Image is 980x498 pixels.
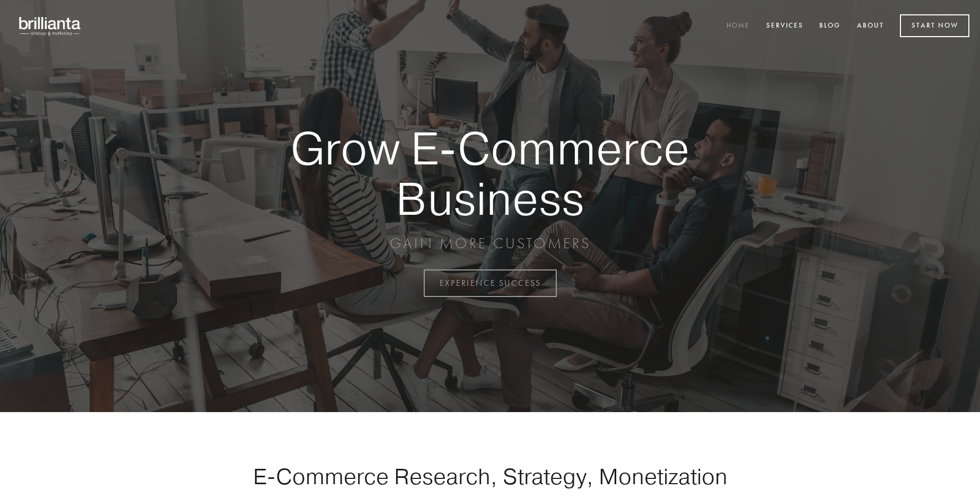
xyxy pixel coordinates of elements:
a: About [850,18,891,35]
a: Home [720,18,757,35]
strong: Grow E-Commerce Business [253,123,727,223]
a: EXPERIENCE SUCCESS [424,269,557,297]
a: Blog [812,18,847,35]
a: Start Now [900,14,969,37]
p: GAIN MORE CUSTOMERS [253,234,727,253]
img: brillianta - research, strategy, marketing [11,11,90,41]
h1: E-Commerce Research, Strategy, Monetization [220,463,760,490]
a: Services [759,18,810,35]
